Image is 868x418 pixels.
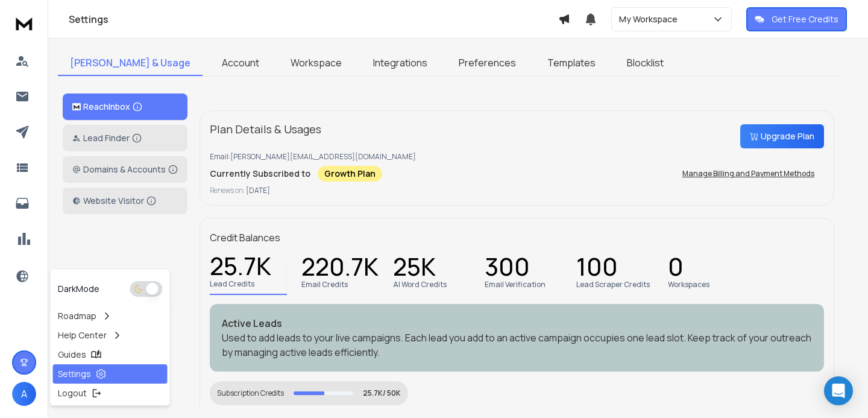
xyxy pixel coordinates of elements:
button: Website Visitor [63,188,187,214]
img: logo [12,12,36,34]
button: Manage Billing and Payment Methods [673,162,824,186]
img: logo [72,103,81,111]
a: Templates [535,51,608,76]
p: Guides [58,349,86,361]
a: Integrations [361,51,439,76]
p: 25.7K/ 50K [363,388,401,398]
p: 25.7K [210,260,271,277]
p: Plan Details & Usages [210,121,321,138]
p: Email Credits [301,280,348,290]
p: 25K [393,261,436,277]
button: A [12,382,36,406]
p: Logout [58,387,87,399]
div: Open Intercom Messenger [824,376,853,405]
a: Account [210,51,271,76]
a: Help Center [53,326,168,345]
h1: Settings [69,12,558,27]
a: Guides [53,345,168,364]
button: Get Free Credits [746,7,847,31]
button: Upgrade Plan [740,124,824,148]
a: Workspace [278,51,354,76]
p: Email: [PERSON_NAME][EMAIL_ADDRESS][DOMAIN_NAME] [210,152,824,162]
p: Lead Scraper Credits [576,280,650,290]
p: Used to add leads to your live campaigns. Each lead you add to an active campaign occupies one le... [222,331,812,359]
p: Email Verification [485,280,546,290]
a: [PERSON_NAME] & Usage [58,51,203,76]
p: Help Center [58,329,107,341]
p: Credit Balances [210,230,280,245]
p: 220.7K [301,261,379,277]
button: Domains & Accounts [63,156,187,183]
button: Lead Finder [63,125,187,151]
p: My Workspace [619,13,682,25]
p: Active Leads [222,316,812,331]
p: Manage Billing and Payment Methods [682,169,814,179]
p: Renews on: [210,186,824,195]
p: Roadmap [58,310,96,322]
a: Settings [53,364,168,384]
a: Roadmap [53,306,168,326]
button: ReachInbox [63,93,187,120]
p: 0 [668,261,684,277]
p: Get Free Credits [772,13,838,25]
span: [DATE] [246,185,270,195]
p: 100 [576,261,618,277]
a: Preferences [447,51,528,76]
a: Blocklist [615,51,676,76]
p: Workspaces [668,280,709,290]
p: 300 [485,261,530,277]
p: Currently Subscribed to [210,168,310,180]
div: Growth Plan [318,166,382,182]
p: Dark Mode [58,283,99,295]
p: Settings [58,368,91,380]
p: AI Word Credits [393,280,447,290]
p: Lead Credits [210,279,254,289]
div: Subscription Credits [217,388,284,398]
